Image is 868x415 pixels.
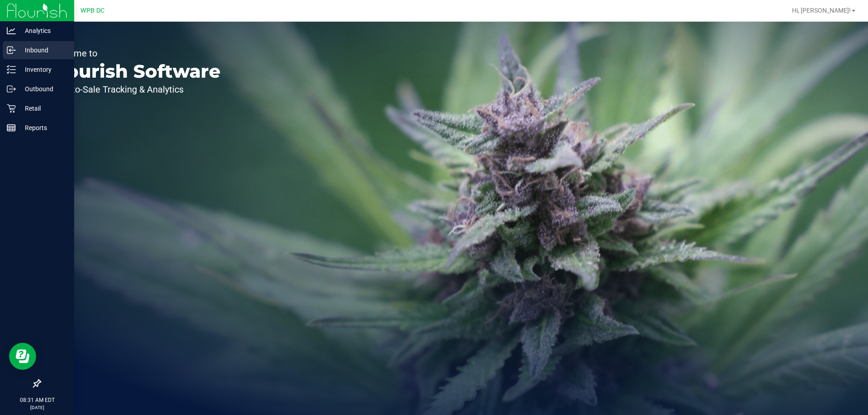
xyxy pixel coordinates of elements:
[80,7,104,14] span: WPB DC
[16,25,70,36] p: Analytics
[49,49,221,58] p: Welcome to
[7,65,16,74] inline-svg: Inventory
[16,45,70,56] p: Inbound
[16,64,70,75] p: Inventory
[49,62,221,80] p: Flourish Software
[9,343,36,370] iframe: Resource center
[16,84,70,94] p: Outbound
[7,123,16,132] inline-svg: Reports
[7,104,16,113] inline-svg: Retail
[7,46,16,55] inline-svg: Inbound
[792,7,851,14] span: Hi, [PERSON_NAME]!
[4,396,70,404] p: 08:31 AM EDT
[7,84,16,93] inline-svg: Outbound
[4,404,70,411] p: [DATE]
[7,26,16,35] inline-svg: Analytics
[16,103,70,114] p: Retail
[49,85,221,94] p: Seed-to-Sale Tracking & Analytics
[16,122,70,133] p: Reports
